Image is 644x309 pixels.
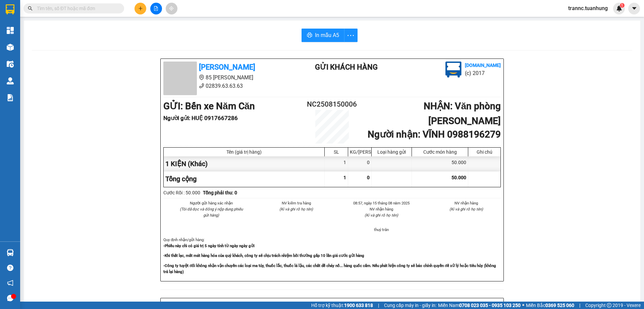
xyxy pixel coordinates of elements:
div: Cước Rồi : 50.000 [163,189,200,196]
span: 1 [621,3,623,8]
div: Cước món hàng [414,149,466,155]
img: logo.jpg [445,62,462,78]
span: message [7,295,13,301]
button: file-add [150,3,162,14]
button: more [344,29,358,42]
strong: -Khi thất lạc, mất mát hàng hóa của quý khách, công ty sẽ chịu trách nhiệm bồi thường gấp 10 lần ... [163,253,364,258]
b: NHẬN : Văn phòng [PERSON_NAME] [424,101,501,126]
i: (Kí và ghi rõ họ tên) [365,213,398,218]
input: Tìm tên, số ĐT hoặc mã đơn [37,5,116,12]
span: In mẫu A5 [315,31,339,39]
span: | [579,302,580,309]
div: SL [326,149,346,155]
span: plus [138,6,143,11]
li: NV nhận hàng [432,200,501,206]
span: | [378,302,379,309]
span: phone [199,83,204,88]
span: ⚪️ [522,304,524,307]
sup: 1 [620,3,625,8]
span: 1 [343,175,346,180]
img: warehouse-icon [7,61,14,68]
li: thuý trân [347,227,416,233]
strong: 1900 633 818 [344,303,373,308]
i: (Kí và ghi rõ họ tên) [449,207,483,211]
span: trannc.tuanhung [563,4,613,12]
strong: 0708 023 035 - 0935 103 250 [459,303,521,308]
span: caret-down [631,5,637,11]
span: 50.000 [451,175,466,180]
b: [DOMAIN_NAME] [465,63,501,68]
button: caret-down [628,3,640,14]
span: search [28,6,33,11]
span: environment [39,16,44,22]
li: NV kiểm tra hàng [262,200,331,206]
span: copyright [607,303,611,308]
span: question-circle [7,265,13,271]
div: 0 [348,156,372,171]
div: Quy định nhận/gửi hàng : [163,237,501,275]
div: 50.000 [412,156,468,171]
div: Ghi chú [470,149,499,155]
span: Cung cấp máy in - giấy in: [384,302,436,309]
b: Người nhận : VĨNH 0988196279 [368,129,501,140]
img: warehouse-icon [7,44,14,51]
i: (Kí và ghi rõ họ tên) [279,207,313,211]
b: GỬI : Bến xe Năm Căn [3,42,95,53]
span: 0 [367,175,370,180]
li: 08:57, ngày 15 tháng 08 năm 2025 [347,200,416,206]
strong: -Phiếu này chỉ có giá trị 5 ngày tính từ ngày ngày gửi [163,243,255,248]
button: printerIn mẫu A5 [302,29,344,42]
img: logo-vxr [6,4,14,14]
button: aim [166,3,177,14]
h2: NC2508150006 [304,99,360,110]
span: aim [169,6,174,11]
strong: -Công ty tuyệt đối không nhận vận chuyển các loại ma túy, thuốc lắc, thuốc lá lậu, các chất dễ ch... [163,263,496,274]
span: more [344,31,357,40]
strong: 0369 525 060 [545,303,574,308]
img: dashboard-icon [7,27,14,34]
b: Gửi khách hàng [315,63,378,71]
li: 02839.63.63.63 [163,82,288,90]
div: 1 [325,156,348,171]
b: [PERSON_NAME] [39,4,95,13]
span: Tổng cộng [165,175,197,183]
li: 02839.63.63.63 [3,23,128,32]
div: KG/[PERSON_NAME] [350,149,370,155]
span: Miền Bắc [526,302,574,309]
div: 1 KIỆN (Khác) [164,156,325,171]
span: Hỗ trợ kỹ thuật: [311,302,373,309]
b: GỬI : Bến xe Năm Căn [163,101,255,112]
li: NV nhận hàng [347,206,416,212]
img: solution-icon [7,94,14,101]
div: Tên (giá trị hàng) [165,149,323,155]
span: printer [307,32,312,39]
span: Miền Nam [438,302,521,309]
i: (Tôi đã đọc và đồng ý nộp dung phiếu gửi hàng) [180,207,243,218]
span: environment [199,75,204,80]
img: icon-new-feature [616,5,622,11]
b: [PERSON_NAME] [199,63,255,71]
li: (c) 2017 [465,69,501,77]
div: Loại hàng gửi [373,149,410,155]
li: Người gửi hàng xác nhận [177,200,246,206]
img: warehouse-icon [7,77,14,84]
span: phone [39,25,44,30]
li: 85 [PERSON_NAME] [163,73,288,82]
button: plus [135,3,146,14]
span: file-add [154,6,158,11]
b: Người gửi : HUỆ 0917667286 [163,115,238,121]
b: Tổng phải thu: 0 [203,190,237,195]
span: notification [7,280,13,286]
img: warehouse-icon [7,249,14,256]
li: 85 [PERSON_NAME] [3,15,128,23]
